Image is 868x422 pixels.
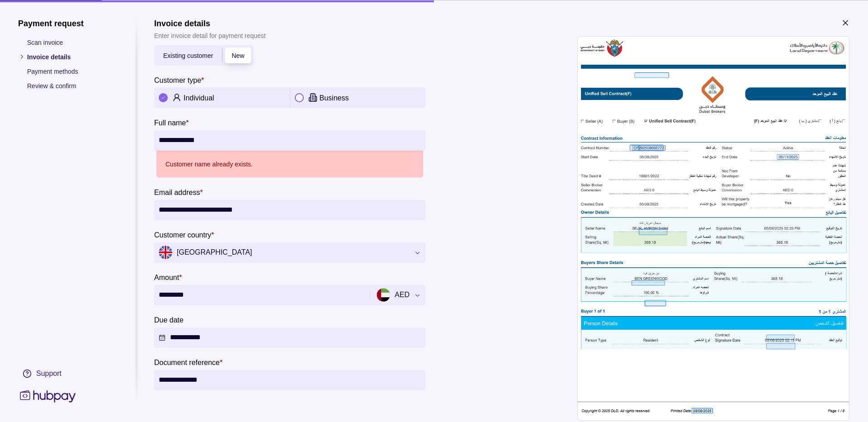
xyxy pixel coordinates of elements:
[27,66,118,76] p: Payment methods
[231,52,244,59] span: New
[154,76,201,84] p: Customer type
[154,229,214,240] label: Customer country
[578,36,849,420] img: Invoice preview
[184,94,214,102] p: Individual
[154,356,222,367] label: Document reference
[154,74,204,85] label: Customer type
[154,316,184,323] p: Due date
[18,364,118,383] a: Support
[154,45,254,65] div: newRemitter
[320,94,349,102] p: Business
[18,18,118,28] h1: Payment request
[154,188,200,196] p: Email address
[154,186,203,197] label: Email address
[165,159,253,169] p: Customer name already exists.
[27,81,118,90] p: Review & confirm
[154,30,266,40] p: Enter invoice detail for payment request
[154,273,179,281] p: Amount
[154,117,189,128] label: Full name
[27,52,118,62] p: Invoice details
[159,130,421,150] input: Full name
[163,52,213,59] span: Existing customer
[36,368,61,378] div: Support
[154,327,425,347] button: Due date
[154,271,182,282] label: Amount
[154,18,266,28] h1: Invoice details
[154,119,186,126] p: Full name
[159,370,421,390] input: Document reference
[159,284,363,305] input: amount
[159,199,421,220] input: Email address
[154,358,220,366] p: Document reference
[154,314,184,325] label: Due date
[154,231,211,238] p: Customer country
[27,37,118,47] p: Scan invoice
